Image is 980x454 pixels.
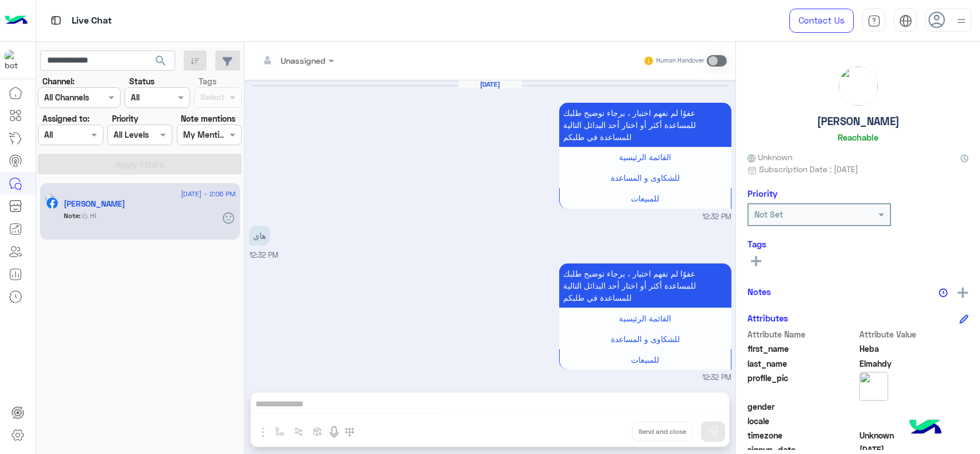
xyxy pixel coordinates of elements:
[42,75,75,87] label: Channel:
[619,313,671,323] span: القائمة الرئيسية
[859,372,888,401] img: picture
[702,372,731,383] span: 12:32 PM
[859,328,969,340] span: Attribute Value
[129,75,154,87] label: Status
[747,358,857,370] span: last_name
[49,13,63,28] img: tab
[90,211,96,221] span: Hi
[838,132,878,142] h6: Reachable
[611,173,680,183] span: للشكاوى و المساعدة
[619,152,671,162] span: القائمة الرئيسية
[817,115,900,128] h5: [PERSON_NAME]
[79,211,91,220] b: :
[631,193,659,203] span: للمبيعات
[759,163,858,175] span: Subscription Date : [DATE]
[631,355,659,364] span: للمبيعات
[939,288,948,297] img: notes
[656,56,704,65] small: Human Handover
[559,103,731,147] p: 16/4/2025, 12:32 PM
[954,14,969,28] img: profile
[249,251,278,259] span: 12:32 PM
[45,193,55,204] img: picture
[747,343,857,355] span: first_name
[747,188,777,199] h6: Priority
[862,9,885,33] a: tab
[611,334,680,344] span: للشكاوى و المساعدة
[867,14,881,28] img: tab
[72,13,112,29] p: Live Chat
[559,263,731,308] p: 16/4/2025, 12:32 PM
[181,112,235,125] label: Note mentions
[859,429,969,441] span: Unknown
[459,80,522,88] h6: [DATE]
[747,286,771,297] h6: Notes
[38,154,242,174] button: Apply Filters
[5,9,28,33] img: Logo
[839,67,878,106] img: picture
[42,112,90,125] label: Assigned to:
[747,151,792,163] span: Unknown
[64,211,79,220] b: Note
[249,226,270,246] p: 16/4/2025, 12:32 PM
[747,429,857,441] span: timezone
[747,328,857,340] span: Attribute Name
[64,199,125,209] h5: Heba Elmahdy
[47,197,58,209] img: Facebook
[747,401,857,413] span: gender
[747,415,857,427] span: locale
[859,401,969,413] span: null
[632,422,692,441] button: Send and close
[958,288,968,298] img: add
[112,112,138,125] label: Priority
[899,14,912,28] img: tab
[747,313,788,323] h6: Attributes
[859,358,969,370] span: Elmahdy
[181,189,235,199] span: [DATE] - 2:06 PM
[5,50,25,71] img: 919860931428189
[859,343,969,355] span: Heba
[747,239,969,249] h6: Tags
[147,51,175,75] button: search
[747,372,857,398] span: profile_pic
[789,9,854,33] a: Contact Us
[154,54,168,68] span: search
[859,415,969,427] span: null
[702,212,731,223] span: 12:32 PM
[905,408,946,448] img: hulul-logo.png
